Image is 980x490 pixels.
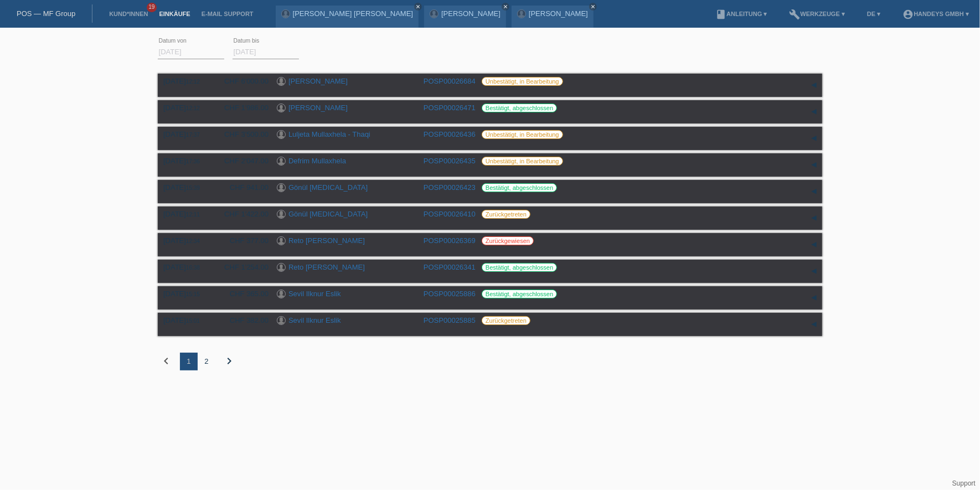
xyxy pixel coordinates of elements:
[153,11,195,17] a: Einkäufe
[163,77,208,85] div: [DATE]
[503,4,508,9] i: close
[288,183,368,192] a: Gönül [MEDICAL_DATA]
[482,290,557,298] label: Bestätigt, abgeschlossen
[710,11,772,17] a: bookAnleitung ▾
[952,479,976,487] a: Support
[424,210,476,218] a: POSP00026410
[288,104,348,112] a: [PERSON_NAME]
[163,183,208,192] div: [DATE]
[163,263,208,271] div: [DATE]
[424,236,476,245] a: POSP00026369
[897,11,974,17] a: account_circleHandeys GmbH ▾
[17,9,75,18] a: POS — MF Group
[482,183,557,192] label: Bestätigt, abgeschlossen
[216,210,269,218] div: CHF 1'422.00
[424,157,476,165] a: POSP00026435
[806,77,822,94] div: auf-/zuklappen
[186,238,200,244] span: 12:34
[424,130,476,138] a: POSP00026436
[806,130,822,147] div: auf-/zuklappen
[414,3,422,11] a: close
[163,236,208,245] div: [DATE]
[216,290,269,298] div: CHF 365.00
[424,77,476,85] a: POSP00026684
[902,9,914,20] i: account_circle
[288,77,348,85] a: [PERSON_NAME]
[288,157,346,165] a: Defrim Mullaxhela
[424,316,476,324] a: POSP00025885
[216,130,269,138] div: CHF 3'500.00
[186,318,200,324] span: 15:01
[482,236,534,245] label: Zurückgewiesen
[159,354,173,368] i: chevron_left
[424,183,476,192] a: POSP00026423
[223,354,236,368] i: chevron_right
[784,11,851,17] a: buildWerkzeuge ▾
[186,212,200,218] span: 12:11
[482,316,530,325] label: Zurückgetreten
[186,265,200,271] span: 16:38
[198,353,215,370] div: 2
[715,9,726,20] i: book
[216,236,269,245] div: CHF 377.00
[186,132,200,138] span: 17:37
[424,104,476,112] a: POSP00026471
[806,236,822,253] div: auf-/zuklappen
[216,316,269,324] div: CHF 382.00
[288,316,341,324] a: Sevil Ilknur Eslik
[806,157,822,173] div: auf-/zuklappen
[806,316,822,333] div: auf-/zuklappen
[163,104,208,112] div: [DATE]
[196,11,259,17] a: E-Mail Support
[482,263,557,272] label: Bestätigt, abgeschlossen
[186,79,200,85] span: 12:12
[806,290,822,306] div: auf-/zuklappen
[216,183,269,192] div: CHF 941.00
[424,263,476,271] a: POSP00026341
[186,185,200,191] span: 15:39
[288,210,368,218] a: Gönül [MEDICAL_DATA]
[288,130,370,138] a: Luljeta Mullaxhela - Thaqi
[806,104,822,120] div: auf-/zuklappen
[147,3,157,12] span: 19
[180,353,198,370] div: 1
[482,130,563,139] label: Unbestätigt, in Bearbeitung
[216,263,269,271] div: CHF 1'254.00
[288,263,365,271] a: Reto [PERSON_NAME]
[806,263,822,280] div: auf-/zuklappen
[163,210,208,218] div: [DATE]
[186,105,200,111] span: 12:12
[589,3,597,11] a: close
[482,157,563,166] label: Unbestätigt, in Bearbeitung
[163,157,208,165] div: [DATE]
[104,11,153,17] a: Kund*innen
[424,290,476,298] a: POSP00025886
[482,104,557,112] label: Bestätigt, abgeschlossen
[482,210,530,219] label: Zurückgetreten
[806,183,822,200] div: auf-/zuklappen
[590,4,596,9] i: close
[529,9,588,18] a: [PERSON_NAME]
[502,3,509,11] a: close
[186,158,200,164] span: 17:36
[216,104,269,112] div: CHF 1'986.00
[216,157,269,165] div: CHF 2'047.00
[163,130,208,138] div: [DATE]
[441,9,501,18] a: [PERSON_NAME]
[186,291,200,297] span: 15:15
[163,290,208,298] div: [DATE]
[293,9,413,18] a: [PERSON_NAME] [PERSON_NAME]
[790,9,801,20] i: build
[288,236,365,245] a: Reto [PERSON_NAME]
[415,4,421,9] i: close
[163,316,208,324] div: [DATE]
[216,77,269,85] div: CHF 6'000.00
[482,77,563,86] label: Unbestätigt, in Bearbeitung
[288,290,341,298] a: Sevil Ilknur Eslik
[806,210,822,226] div: auf-/zuklappen
[862,11,886,17] a: DE ▾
